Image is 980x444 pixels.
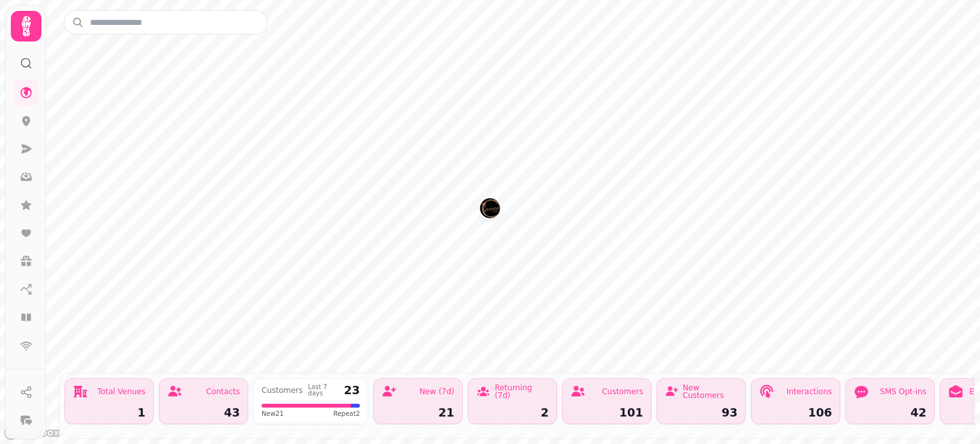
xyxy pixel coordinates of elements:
div: 101 [570,407,643,418]
a: Mapbox logo [4,425,60,440]
div: Total Venues [98,388,145,395]
div: 1 [73,407,145,418]
div: SMS Opt-ins [880,388,926,395]
div: 93 [665,407,738,418]
span: New 21 [262,409,284,418]
div: Last 7 days [308,384,339,397]
div: Map marker [480,198,500,222]
div: New (7d) [419,388,454,395]
div: 21 [382,407,454,418]
span: Repeat 2 [333,409,360,418]
button: Bar Carouse [480,198,500,218]
div: New Customers [683,384,738,399]
div: 2 [476,407,549,418]
div: Contacts [206,388,240,395]
div: 23 [344,385,360,396]
div: Customers [262,387,303,394]
div: Interactions [787,388,832,395]
div: Returning (7d) [494,384,549,399]
div: 106 [759,407,832,418]
div: Customers [602,388,643,395]
div: 43 [167,407,240,418]
div: 42 [854,407,926,418]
